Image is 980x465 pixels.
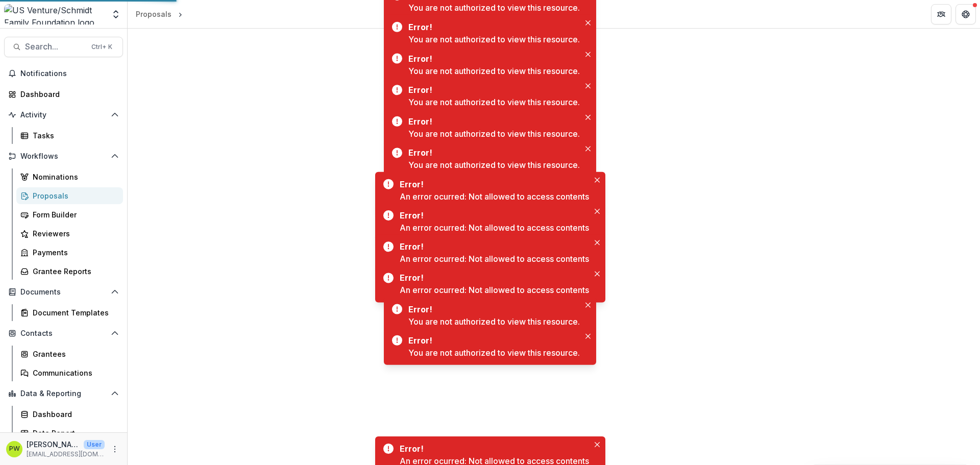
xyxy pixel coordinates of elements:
div: Error! [408,53,576,65]
div: Error! [408,115,576,128]
button: Open Workflows [4,148,123,164]
div: Form Builder [33,209,115,220]
div: Dashboard [33,409,115,420]
a: Grantees [16,346,123,362]
div: Error! [400,272,585,284]
div: Nominations [33,172,115,182]
div: Reviewers [33,228,115,239]
button: Open Data & Reporting [4,385,123,402]
div: You are not authorized to view this resource. [408,65,580,77]
div: Dashboard [20,89,115,100]
button: Close [582,17,594,29]
button: Search... [4,37,123,57]
button: Close [591,174,603,186]
button: Notifications [4,65,123,82]
div: Grantee Reports [33,266,115,277]
div: Document Templates [33,307,115,318]
div: An error ocurred: Not allowed to access contents [400,222,589,234]
a: Dashboard [4,86,123,103]
span: Contacts [20,329,107,338]
div: Error! [408,146,576,159]
a: Data Report [16,425,123,442]
a: Form Builder [16,206,123,223]
a: Nominations [16,168,123,185]
div: You are not authorized to view this resource. [408,96,580,108]
div: Error! [408,21,576,33]
a: Grantee Reports [16,263,123,280]
span: Notifications [20,69,119,78]
nav: breadcrumb [132,7,185,21]
div: Proposals [33,190,115,201]
div: Proposals [136,9,171,19]
button: Close [582,299,594,311]
a: Proposals [16,187,123,204]
div: Error! [408,84,576,96]
button: Close [591,205,603,217]
button: Open Documents [4,284,123,300]
span: Documents [20,288,107,297]
div: You are not authorized to view this resource. [408,315,580,328]
div: You are not authorized to view this resource. [408,128,580,140]
span: Data & Reporting [20,389,107,398]
div: Ctrl + K [89,41,114,53]
button: Close [582,80,594,92]
div: Parker Wolf [9,446,20,452]
p: [EMAIL_ADDRESS][DOMAIN_NAME] [27,450,105,459]
div: Communications [33,368,115,378]
button: Get Help [955,4,976,25]
div: Error! [400,240,585,253]
button: Close [582,330,594,342]
div: You are not authorized to view this resource. [408,2,580,14]
div: An error ocurred: Not allowed to access contents [400,284,589,296]
a: Communications [16,364,123,381]
a: Proposals [132,7,176,21]
p: User [84,440,105,449]
div: You are not authorized to view this resource. [408,347,580,359]
button: Close [591,236,603,249]
div: An error ocurred: Not allowed to access contents [400,253,589,265]
div: Error! [400,209,585,222]
p: [PERSON_NAME] [27,439,80,450]
button: More [109,443,121,455]
button: Open entity switcher [109,4,123,25]
a: Payments [16,244,123,261]
button: Open Contacts [4,325,123,341]
button: Close [582,48,594,61]
div: Payments [33,247,115,258]
span: Activity [20,111,107,119]
div: You are not authorized to view this resource. [408,33,580,45]
button: Open Activity [4,107,123,123]
a: Tasks [16,127,123,144]
div: Tasks [33,130,115,141]
span: Workflows [20,152,107,161]
a: Reviewers [16,225,123,242]
span: Search... [25,42,85,52]
div: An error ocurred: Not allowed to access contents [400,190,589,203]
img: US Venture/Schmidt Family Foundation logo [4,4,105,25]
div: Data Report [33,428,115,438]
div: You are not authorized to view this resource. [408,159,580,171]
div: Error! [400,443,585,455]
div: Error! [400,178,585,190]
div: Error! [408,334,576,347]
a: Document Templates [16,304,123,321]
button: Close [591,267,603,280]
a: Dashboard [16,406,123,423]
button: Close [582,142,594,155]
button: Close [582,111,594,124]
button: Close [591,438,603,451]
button: Partners [931,4,951,25]
div: Error! [408,303,576,315]
div: Grantees [33,349,115,359]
